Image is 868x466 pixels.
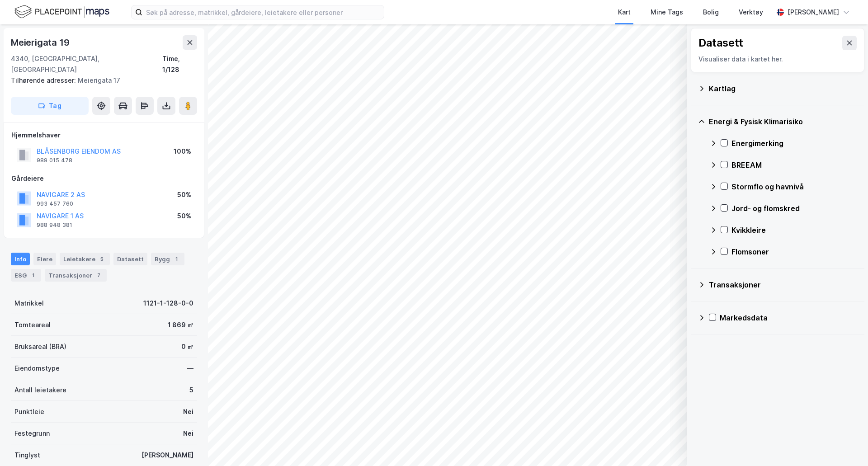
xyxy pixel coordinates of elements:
[177,189,191,200] div: 50%
[14,450,40,461] div: Tinglyst
[651,7,683,18] div: Mine Tags
[14,428,50,439] div: Festegrunn
[142,450,193,461] div: [PERSON_NAME]
[698,54,857,65] div: Visualiser data i kartet her.
[33,253,56,265] div: Eiere
[142,5,384,19] input: Søk på adresse, matrikkel, gårdeiere, leietakere eller personer
[37,157,72,164] div: 989 015 478
[703,7,719,18] div: Bolig
[143,298,193,309] div: 1121-1-128-0-0
[14,385,66,395] div: Antall leietakere
[823,423,868,466] div: Kontrollprogram for chat
[731,160,857,170] div: BREEAM
[14,341,66,352] div: Bruksareal (BRA)
[37,221,72,229] div: 988 948 381
[14,363,60,374] div: Eiendomstype
[45,269,107,282] div: Transaksjoner
[187,363,193,374] div: —
[94,271,103,280] div: 7
[177,211,191,221] div: 50%
[181,341,193,352] div: 0 ㎡
[618,7,631,18] div: Kart
[151,253,184,265] div: Bygg
[731,203,857,214] div: Jord- og flomskred
[731,138,857,149] div: Energimerking
[731,246,857,257] div: Flomsoner
[720,312,857,323] div: Markedsdata
[162,53,197,75] div: Time, 1/128
[11,97,89,115] button: Tag
[709,279,857,290] div: Transaksjoner
[174,146,191,157] div: 100%
[37,200,73,207] div: 993 457 760
[183,428,193,439] div: Nei
[698,36,743,50] div: Datasett
[11,75,190,86] div: Meierigata 17
[14,4,109,20] img: logo.f888ab2527a4732fd821a326f86c7f29.svg
[14,406,44,417] div: Punktleie
[183,406,193,417] div: Nei
[11,53,162,75] div: 4340, [GEOGRAPHIC_DATA], [GEOGRAPHIC_DATA]
[97,254,106,264] div: 5
[189,385,193,395] div: 5
[788,7,839,18] div: [PERSON_NAME]
[11,173,197,184] div: Gårdeiere
[11,269,41,282] div: ESG
[168,320,193,330] div: 1 869 ㎡
[11,253,30,265] div: Info
[709,116,857,127] div: Energi & Fysisk Klimarisiko
[14,298,44,309] div: Matrikkel
[172,254,181,264] div: 1
[11,35,71,50] div: Meierigata 19
[11,130,197,141] div: Hjemmelshaver
[731,181,857,192] div: Stormflo og havnivå
[709,83,857,94] div: Kartlag
[28,271,38,280] div: 1
[731,225,857,235] div: Kvikkleire
[823,423,868,466] iframe: Chat Widget
[60,253,110,265] div: Leietakere
[11,76,78,84] span: Tilhørende adresser:
[739,7,763,18] div: Verktøy
[113,253,147,265] div: Datasett
[14,320,51,330] div: Tomteareal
